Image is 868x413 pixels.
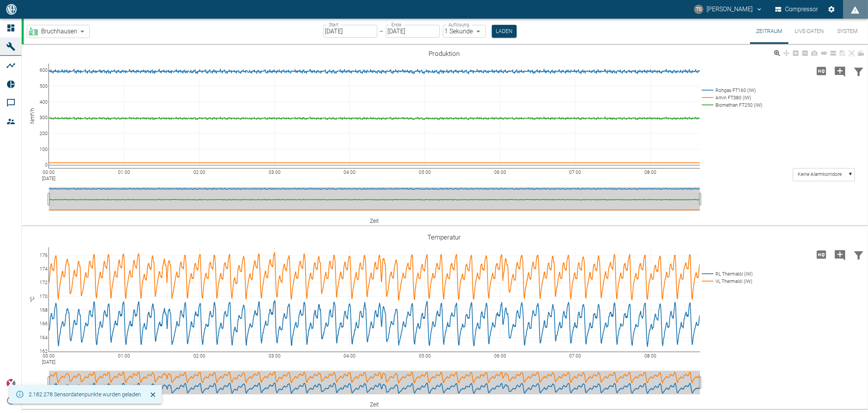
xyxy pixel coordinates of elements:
[798,172,842,177] text: Keine Alarmkorridore
[380,27,384,36] p: –
[443,25,486,38] div: 1 Sekunde
[750,19,788,44] button: Zeitraum
[448,21,469,28] label: Auflösung
[694,5,703,14] div: TS
[831,245,849,265] button: Kommentar hinzufügen
[825,2,838,16] button: Einstellungen
[812,67,831,74] span: Hohe Auflösung
[492,25,517,38] button: Laden
[774,2,820,16] button: Compressor
[323,25,377,38] input: DD.MM.YYYY
[831,61,849,81] button: Kommentar hinzufügen
[812,250,831,258] span: Hohe Auflösung
[41,27,77,36] span: Bruchhausen
[386,25,440,38] input: DD.MM.YYYY
[5,4,17,14] img: logo
[693,2,764,16] button: timo.streitbuerger@arcanum-energy.de
[391,21,401,28] label: Ende
[830,19,865,44] button: System
[849,245,868,265] button: Daten filtern
[6,379,16,388] img: Xplore Logo
[788,19,830,44] button: Live-Daten
[29,387,141,401] div: 2.182.278 Sensordatenpunkte wurden geladen
[147,389,159,401] button: Schließen
[29,27,77,36] a: Bruchhausen
[329,21,339,28] label: Start
[849,61,868,81] button: Daten filtern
